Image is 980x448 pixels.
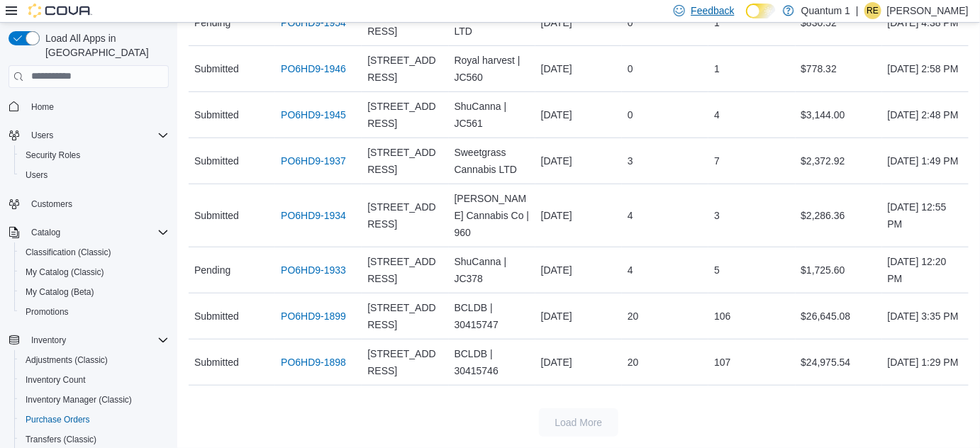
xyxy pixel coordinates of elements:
[856,2,859,19] p: |
[882,348,969,376] div: [DATE] 1:29 PM
[867,2,879,19] span: RE
[26,127,59,144] button: Users
[20,147,86,164] a: Security Roles
[281,152,346,169] a: PO6HD9-1937
[367,6,442,40] span: [STREET_ADDRESS]
[796,348,882,376] div: $24,975.54
[26,394,132,405] span: Inventory Manager (Classic)
[14,410,174,430] button: Purchase Orders
[449,92,535,138] div: ShuCanna | JC561
[535,348,622,376] div: [DATE]
[449,293,535,339] div: BCLDB | 30415747
[628,354,639,371] span: 20
[628,14,633,31] span: 0
[3,125,174,145] button: Users
[26,150,80,161] span: Security Roles
[367,52,442,86] span: [STREET_ADDRESS]
[281,262,346,279] a: PO6HD9-1933
[20,244,169,261] span: Classification (Classic)
[449,340,535,385] div: BCLDB | 30415746
[194,262,230,279] span: Pending
[628,207,633,224] span: 4
[281,354,346,371] a: PO6HD9-1898
[628,60,633,77] span: 0
[28,4,92,18] img: Cova
[26,414,90,425] span: Purchase Orders
[801,2,850,19] p: Quantum 1
[14,370,174,390] button: Inventory Count
[20,411,169,428] span: Purchase Orders
[20,284,100,301] a: My Catalog (Beta)
[20,284,169,301] span: My Catalog (Beta)
[20,147,169,164] span: Security Roles
[535,256,622,284] div: [DATE]
[882,247,969,293] div: [DATE] 12:20 PM
[796,55,882,83] div: $778.32
[714,308,730,325] span: 106
[628,152,633,169] span: 3
[367,345,442,379] span: [STREET_ADDRESS]
[194,308,239,325] span: Submitted
[281,207,346,224] a: PO6HD9-1934
[691,4,734,18] span: Feedback
[714,262,720,279] span: 5
[714,207,720,224] span: 3
[26,267,104,278] span: My Catalog (Classic)
[26,224,169,241] span: Catalog
[449,247,535,293] div: ShuCanna | JC378
[26,195,169,213] span: Customers
[796,302,882,330] div: $26,645.08
[535,201,622,230] div: [DATE]
[20,303,169,320] span: Promotions
[535,101,622,129] div: [DATE]
[194,14,230,31] span: Pending
[14,282,174,302] button: My Catalog (Beta)
[26,196,78,213] a: Customers
[20,371,169,388] span: Inventory Count
[882,302,969,330] div: [DATE] 3:35 PM
[281,106,346,123] a: PO6HD9-1945
[746,4,776,18] input: Dark Mode
[796,101,882,129] div: $3,144.00
[796,256,882,284] div: $1,725.60
[20,264,169,281] span: My Catalog (Classic)
[26,354,108,366] span: Adjustments (Classic)
[26,127,169,144] span: Users
[367,144,442,178] span: [STREET_ADDRESS]
[14,350,174,370] button: Adjustments (Classic)
[20,352,113,369] a: Adjustments (Classic)
[367,299,442,333] span: [STREET_ADDRESS]
[449,46,535,91] div: Royal harvest | JC560
[26,99,60,116] a: Home
[3,194,174,214] button: Customers
[26,247,111,258] span: Classification (Classic)
[367,198,442,233] span: [STREET_ADDRESS]
[555,415,603,430] span: Load More
[3,330,174,350] button: Inventory
[31,227,60,238] span: Catalog
[194,207,239,224] span: Submitted
[281,60,346,77] a: PO6HD9-1946
[194,354,239,371] span: Submitted
[864,2,881,19] div: Robynne Edwards
[26,306,69,318] span: Promotions
[882,193,969,238] div: [DATE] 12:55 PM
[367,253,442,287] span: [STREET_ADDRESS]
[539,408,618,437] button: Load More
[796,201,882,230] div: $2,286.36
[14,145,174,165] button: Security Roles
[367,98,442,132] span: [STREET_ADDRESS]
[3,96,174,117] button: Home
[449,138,535,184] div: Sweetgrass Cannabis LTD
[14,302,174,322] button: Promotions
[20,371,91,388] a: Inventory Count
[882,55,969,83] div: [DATE] 2:58 PM
[31,335,66,346] span: Inventory
[20,244,117,261] a: Classification (Classic)
[14,242,174,262] button: Classification (Classic)
[26,286,94,298] span: My Catalog (Beta)
[887,2,969,19] p: [PERSON_NAME]
[31,130,53,141] span: Users
[714,106,720,123] span: 4
[26,98,169,116] span: Home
